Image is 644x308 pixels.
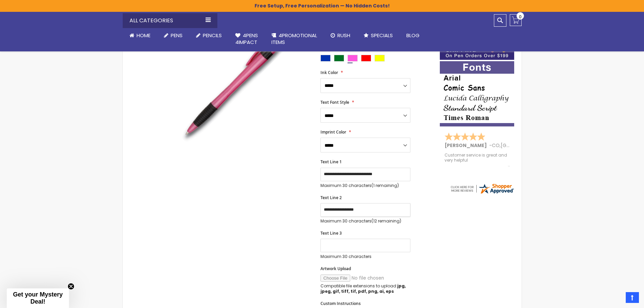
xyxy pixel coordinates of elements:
span: 4Pens 4impact [235,32,258,46]
a: Specials [357,28,400,43]
div: All Categories [123,13,217,28]
p: Maximum 30 characters [320,218,410,224]
div: Get your Mystery Deal!Close teaser [7,288,69,308]
div: Pink [348,55,358,62]
span: 0 [519,14,522,20]
a: 4Pens4impact [229,28,265,50]
a: Home [123,28,157,43]
span: Custom Instructions [320,301,361,306]
a: Rush [324,28,357,43]
button: Close teaser [68,283,74,290]
a: Blog [400,28,426,43]
span: Rush [337,32,350,39]
span: Get your Mystery Deal! [13,291,63,305]
div: Red [361,55,371,62]
span: Blog [406,32,420,39]
span: Home [137,32,150,39]
span: Ink Color [320,70,338,75]
span: 4PROMOTIONAL ITEMS [271,32,317,46]
span: [GEOGRAPHIC_DATA] [501,142,550,149]
img: matallic_gripped_slimster_side_pink_1.jpg [157,4,312,159]
span: Imprint Color [320,129,346,135]
span: Text Line 3 [320,230,342,236]
span: Artwork Upload [320,266,351,271]
span: - , [489,142,550,149]
p: Compatible file extensions to upload: [320,283,410,294]
a: 0 [510,14,522,26]
span: (12 remaining) [372,218,401,224]
div: Customer service is great and very helpful [445,153,510,167]
div: Green [334,55,344,62]
span: Text Line 1 [320,159,342,165]
span: Specials [371,32,393,39]
span: [PERSON_NAME] [445,142,489,149]
a: 4PROMOTIONALITEMS [265,28,324,50]
a: 4pens.com certificate URL [450,190,515,196]
a: Pens [157,28,189,43]
span: Pencils [203,32,222,39]
strong: jpg, jpeg, gif, tiff, tif, pdf, png, ai, eps [320,283,406,294]
span: Text Font Style [320,99,349,105]
div: Yellow [375,55,385,62]
span: Text Line 2 [320,195,342,200]
a: Pencils [189,28,229,43]
img: 4pens.com widget logo [450,183,515,195]
span: (1 remaining) [372,183,399,188]
span: CO [492,142,500,149]
p: Maximum 30 characters [320,254,410,259]
span: Pens [171,32,183,39]
div: Blue [320,55,331,62]
p: Maximum 30 characters [320,183,410,188]
img: font-personalization-examples [440,61,514,126]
